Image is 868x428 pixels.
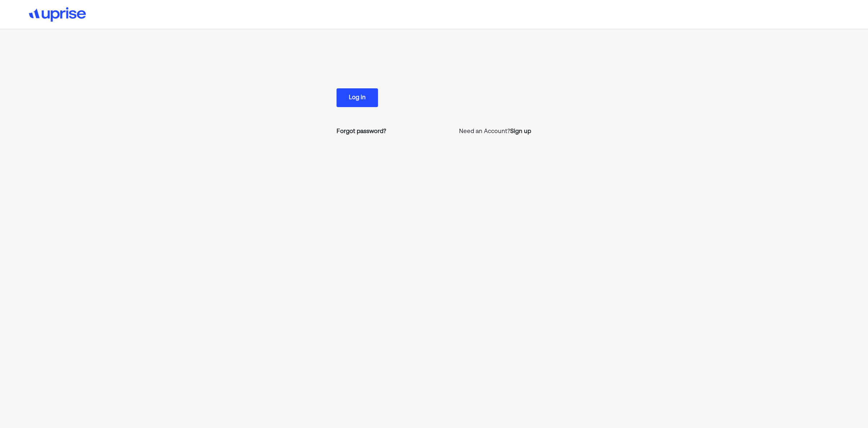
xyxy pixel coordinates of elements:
a: Sign up [510,127,531,136]
p: Need an Account? [459,127,531,136]
a: Forgot password? [337,127,386,136]
button: Log in [337,88,378,107]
